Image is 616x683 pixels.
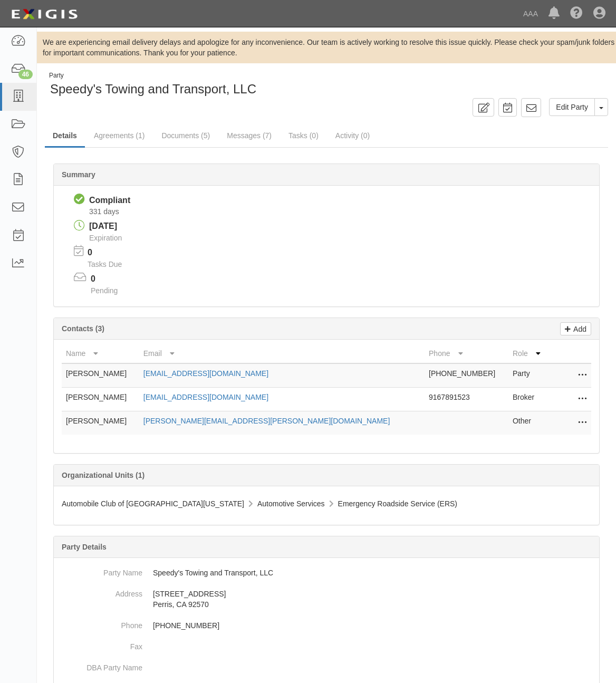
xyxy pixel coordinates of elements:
[508,411,549,435] td: Other
[62,344,139,363] th: Name
[425,344,508,363] th: Phone
[143,369,268,378] a: [EMAIL_ADDRESS][DOMAIN_NAME]
[508,387,549,411] td: Broker
[425,363,508,388] td: [PHONE_NUMBER]
[88,247,135,259] p: 0
[62,471,145,479] b: Organizational Units (1)
[257,499,325,508] span: Automotive Services
[518,3,543,24] a: AAA
[143,417,390,425] a: [PERSON_NAME][EMAIL_ADDRESS][PERSON_NAME][DOMAIN_NAME]
[88,260,122,268] span: Tasks Due
[570,7,583,20] i: Help Center - Complianz
[58,562,142,578] dt: Party Name
[89,234,122,242] span: Expiration
[62,543,107,551] b: Party Details
[62,363,139,388] td: [PERSON_NAME]
[508,344,549,363] th: Role
[58,657,142,673] dt: DBA Party Name
[58,562,595,583] dd: Speedy's Towing and Transport, LLC
[153,125,218,146] a: Documents (5)
[425,387,508,411] td: 9167891523
[91,286,118,295] span: Pending
[50,82,256,96] span: Speedy's Towing and Transport, LLC
[86,125,152,146] a: Agreements (1)
[62,324,104,333] b: Contacts (3)
[62,387,139,411] td: [PERSON_NAME]
[508,363,549,388] td: Party
[62,499,244,508] span: Automobile Club of [GEOGRAPHIC_DATA][US_STATE]
[143,393,268,401] a: [EMAIL_ADDRESS][DOMAIN_NAME]
[49,71,256,80] div: Party
[45,71,608,98] div: Speedy's Towing and Transport, LLC
[58,583,595,615] dd: [STREET_ADDRESS] Perris, CA 92570
[45,125,85,148] a: Details
[89,195,130,207] div: Compliant
[58,636,142,652] dt: Fax
[328,125,378,146] a: Activity (0)
[91,273,131,285] p: 0
[139,344,425,363] th: Email
[74,194,85,205] i: Compliant
[58,583,142,599] dt: Address
[18,70,33,79] div: 46
[89,207,119,216] span: Since 10/01/2024
[219,125,280,146] a: Messages (7)
[549,98,595,116] a: Edit Party
[571,323,586,335] p: Add
[560,322,591,335] a: Add
[338,499,457,508] span: Emergency Roadside Service (ERS)
[281,125,326,146] a: Tasks (0)
[8,5,81,24] img: logo-5460c22ac91f19d4615b14bd174203de0afe785f0fc80cf4dbbc73dc1793850b.png
[58,615,142,631] dt: Phone
[62,170,95,179] b: Summary
[58,615,595,636] dd: [PHONE_NUMBER]
[89,220,122,233] div: [DATE]
[37,37,616,58] div: We are experiencing email delivery delays and apologize for any inconvenience. Our team is active...
[62,411,139,435] td: [PERSON_NAME]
